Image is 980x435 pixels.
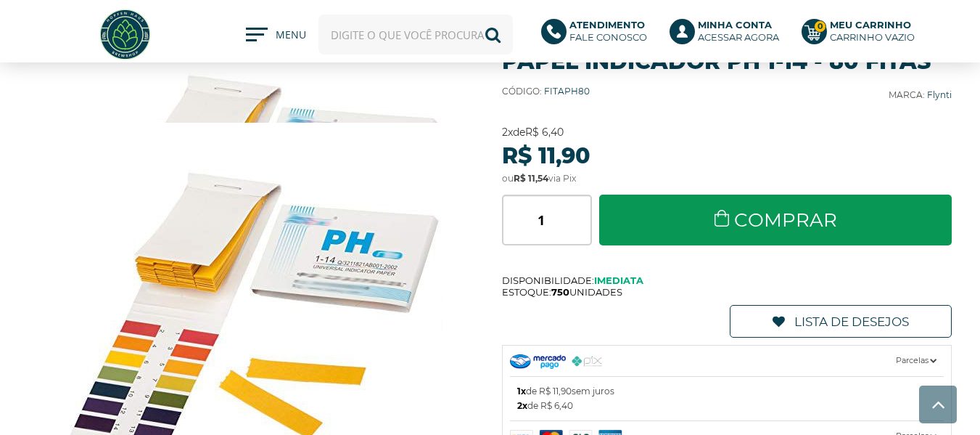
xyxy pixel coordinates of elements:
[246,28,304,42] button: MENU
[276,28,304,49] span: MENU
[502,86,542,97] b: Código:
[551,286,569,298] b: 750
[517,400,527,411] b: 2x
[889,89,925,100] b: Marca:
[514,173,548,184] strong: R$ 11,54
[541,19,655,51] a: AtendimentoFale conosco
[473,15,513,54] button: Buscar
[698,19,772,31] b: Minha Conta
[730,305,952,338] a: Lista de Desejos
[502,286,952,298] span: Estoque: unidades
[814,20,826,33] strong: 0
[525,126,564,139] strong: R$ 6,40
[502,126,513,139] strong: 2x
[599,195,952,245] a: Comprar
[927,89,952,100] a: Flynti
[502,142,590,169] strong: R$ 11,90
[544,86,590,97] span: FITAPH80
[510,346,944,376] a: Parcelas
[830,19,911,31] b: Meu Carrinho
[896,353,936,368] span: Parcelas
[698,19,779,44] p: Acessar agora
[517,386,526,397] b: 1x
[502,126,564,139] span: de
[502,275,952,286] span: Disponibilidade:
[510,354,566,369] img: Mercado Pago Checkout PRO
[318,15,513,54] input: Digite o que você procura
[670,19,787,51] a: Minha ContaAcessar agora
[517,384,614,399] span: de R$ 11,90 sem juros
[569,19,647,44] p: Fale conosco
[98,7,152,62] img: Hopfen Haus BrewShop
[569,19,645,31] b: Atendimento
[594,275,643,286] b: Imediata
[517,399,573,413] span: de R$ 6,40
[830,31,915,44] div: Carrinho Vazio
[572,356,603,367] img: PIX
[502,173,576,184] span: ou via Pix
